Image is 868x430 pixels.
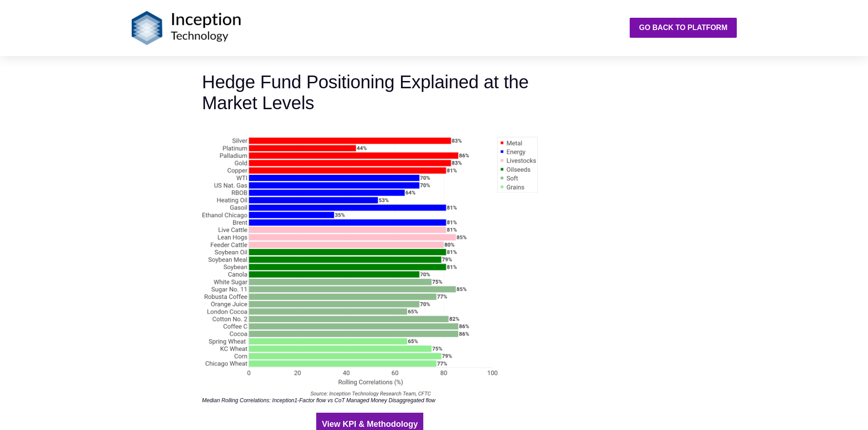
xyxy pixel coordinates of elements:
strong: Go back to platform [639,24,727,31]
b: View KPI & Methodology [322,420,418,429]
a: Go back to platform [630,18,736,38]
i: Median Rolling Correlations: Inception1-Factor flow vs CoT Managed Money Disaggregated flow [202,397,435,404]
img: SVuR0Mk.png [202,130,538,396]
img: Logo [132,11,241,45]
h3: Hedge Fund Positioning Explained at the Market Levels [202,71,538,113]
